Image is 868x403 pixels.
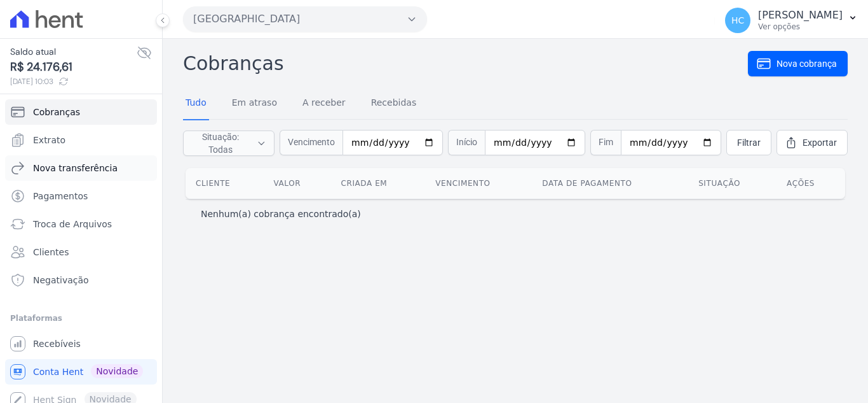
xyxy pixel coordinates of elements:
[183,87,209,120] a: Tudo
[5,183,157,209] a: Pagamentos
[33,246,69,258] span: Clientes
[776,168,845,199] th: Ações
[776,130,848,155] a: Exportar
[33,162,118,174] span: Nova transferência
[263,168,330,199] th: Valor
[5,239,157,265] a: Clientes
[186,168,263,199] th: Cliente
[731,16,744,25] span: HC
[33,365,83,378] span: Conta Hent
[280,130,342,155] span: Vencimento
[776,57,837,70] span: Nova cobrança
[715,3,868,38] button: HC [PERSON_NAME] Ver opções
[688,168,776,199] th: Situação
[300,87,348,120] a: A receber
[33,134,65,146] span: Extrato
[229,87,280,120] a: Em atraso
[10,76,137,87] span: [DATE] 10:03
[33,337,81,350] span: Recebíveis
[448,130,485,155] span: Início
[5,267,157,293] a: Negativação
[532,168,688,199] th: Data de pagamento
[590,130,621,155] span: Fim
[183,131,275,156] button: Situação: Todas
[5,155,157,181] a: Nova transferência
[10,45,137,59] span: Saldo atual
[737,136,761,149] span: Filtrar
[201,208,361,220] p: Nenhum(a) cobrança encontrado(a)
[5,359,157,385] a: Conta Hent Novidade
[33,190,88,202] span: Pagamentos
[191,131,249,156] span: Situação: Todas
[758,22,843,32] p: Ver opções
[183,49,748,78] h2: Cobranças
[33,274,89,286] span: Negativação
[330,168,425,199] th: Criada em
[5,211,157,237] a: Troca de Arquivos
[5,99,157,125] a: Cobranças
[369,87,419,120] a: Recebidas
[425,168,532,199] th: Vencimento
[5,127,157,153] a: Extrato
[748,51,848,76] a: Nova cobrança
[726,130,771,155] a: Filtrar
[5,331,157,357] a: Recebíveis
[33,106,80,118] span: Cobranças
[758,9,843,22] p: [PERSON_NAME]
[183,6,427,32] button: [GEOGRAPHIC_DATA]
[10,311,152,326] div: Plataformas
[803,136,837,149] span: Exportar
[33,218,112,230] span: Troca de Arquivos
[10,59,137,76] span: R$ 24.176,61
[91,364,143,378] span: Novidade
